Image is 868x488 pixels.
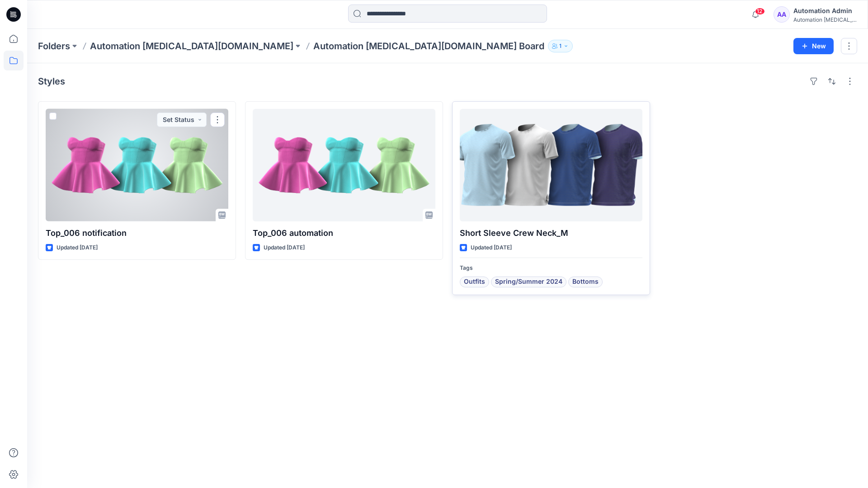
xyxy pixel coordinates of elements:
a: Folders [38,40,70,52]
p: Short Sleeve Crew Neck_M [460,227,642,239]
a: Top_006 notification [46,109,228,221]
button: 1 [548,40,573,52]
h4: Styles [38,76,65,87]
p: Top_006 notification [46,227,228,239]
a: Short Sleeve Crew Neck_M [460,109,642,221]
button: New [793,38,834,54]
p: Automation [MEDICAL_DATA][DOMAIN_NAME] Board [313,40,544,52]
a: Automation [MEDICAL_DATA][DOMAIN_NAME] [90,40,293,52]
p: 1 [559,41,561,51]
p: Updated [DATE] [264,243,305,253]
p: Top_006 automation [253,227,435,239]
div: Automation [MEDICAL_DATA]... [793,16,857,23]
div: Automation Admin [793,5,857,16]
span: Spring/Summer 2024 [495,277,562,287]
div: AA [774,6,790,23]
p: Tags [460,263,642,273]
span: Bottoms [572,277,599,287]
p: Updated [DATE] [57,243,98,253]
p: Updated [DATE] [471,243,512,253]
span: 12 [755,8,765,15]
a: Top_006 automation [253,109,435,221]
span: Outfits [464,277,485,287]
